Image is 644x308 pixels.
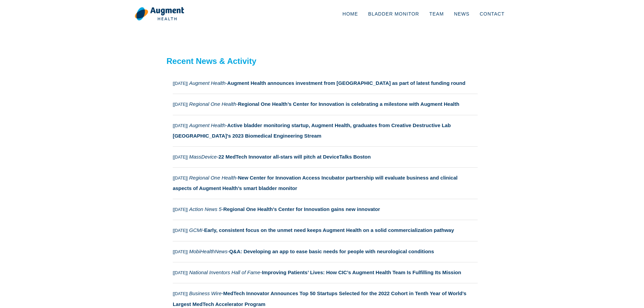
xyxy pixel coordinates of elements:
a: Bladder Monitor [363,3,424,25]
i: Business Wire [189,290,222,296]
a: [[DATE]] MobiHealthNews-Q&A: Developing an app to ease basic needs for people with neurological c... [173,241,478,262]
a: [[DATE]] Regional One Health-Regional One Health’s Center for Innovation is celebrating a milesto... [173,94,478,115]
strong: 22 MedTech Innovator all-stars will pitch at DeviceTalks Boston [218,154,371,160]
i: Augment Health [189,80,226,86]
strong: Active bladder monitoring startup, Augment Health, graduates from Creative Destructive Lab [GEOGR... [173,122,451,139]
a: [[DATE]] Augment Health-Augment Health announces investment from [GEOGRAPHIC_DATA] as part of lat... [173,73,478,94]
small: [[DATE]] [173,155,188,160]
small: [[DATE]] [173,176,188,181]
img: logo [135,7,184,21]
strong: New Center for Innovation Access Incubator partnership will evaluate business and clinical aspect... [173,175,458,191]
small: [[DATE]] [173,228,188,233]
strong: Augment Health announces investment from [GEOGRAPHIC_DATA] as part of latest funding round [227,80,466,86]
strong: Q&A: Developing an app to ease basic needs for people with neurological conditions [229,248,434,254]
i: MobiHealthNews [189,248,228,254]
a: [[DATE]] Action News 5-Regional One Health’s Center for Innovation gains new innovator [173,199,478,220]
a: [[DATE]] Augment Health-Active bladder monitoring startup, Augment Health, graduates from Creativ... [173,115,478,146]
i: Augment Health [189,122,226,128]
small: [[DATE]] [173,291,188,296]
small: [[DATE]] [173,123,188,128]
a: [[DATE]] Regional One Health-New Center for Innovation Access Incubator partnership will evaluate... [173,168,478,199]
i: Regional One Health [189,101,236,107]
strong: Regional One Health’s Center for Innovation is celebrating a milestone with Augment Health [238,101,459,107]
a: [[DATE]] GCMI-Early, consistent focus on the unmet need keeps Augment Health on a solid commercia... [173,220,478,241]
i: MassDevice [189,154,217,160]
strong: MedTech Innovator Announces Top 50 Startups Selected for the 2022 Cohort in Tenth Year of World’s... [173,290,467,307]
i: GCMI [189,227,202,233]
a: [[DATE]] MassDevice-22 MedTech Innovator all-stars will pitch at DeviceTalks Boston [173,147,478,167]
strong: Early, consistent focus on the unmet need keeps Augment Health on a solid commercialization pathway [204,227,454,233]
i: Regional One Health [189,175,236,181]
small: [[DATE]] [173,270,188,275]
small: [[DATE]] [173,102,188,107]
i: National Inventors Hall of Fame [189,269,260,275]
a: Home [337,3,363,25]
small: [[DATE]] [173,250,188,254]
small: [[DATE]] [173,81,188,86]
h2: Recent News & Activity [167,56,478,66]
small: [[DATE]] [173,207,188,212]
a: [[DATE]] National Inventors Hall of Fame-Improving Patients’ Lives: How CIC’s Augment Health Team... [173,262,478,283]
a: Team [424,3,449,25]
strong: Improving Patients’ Lives: How CIC’s Augment Health Team Is Fulfilling Its Mission [262,269,461,275]
strong: Regional One Health’s Center for Innovation gains new innovator [223,206,380,212]
a: Contact [475,3,510,25]
i: Action News 5 [189,206,222,212]
a: News [449,3,475,25]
